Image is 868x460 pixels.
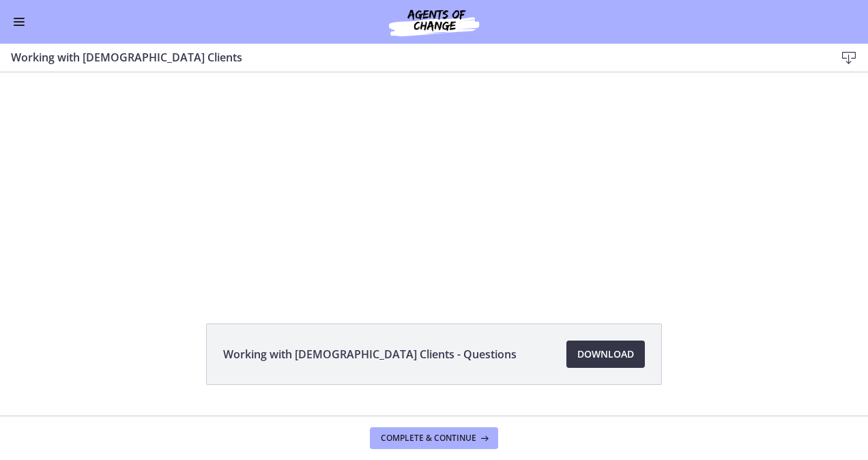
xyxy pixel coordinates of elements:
[11,49,813,66] h3: Working with [DEMOGRAPHIC_DATA] Clients
[11,14,27,30] button: Enable menu
[370,427,498,449] button: Complete & continue
[223,346,517,362] span: Working with [DEMOGRAPHIC_DATA] Clients - Questions
[577,346,634,362] span: Download
[352,5,516,38] img: Agents of Change Social Work Test Prep
[381,433,476,444] span: Complete & continue
[566,341,645,368] a: Download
